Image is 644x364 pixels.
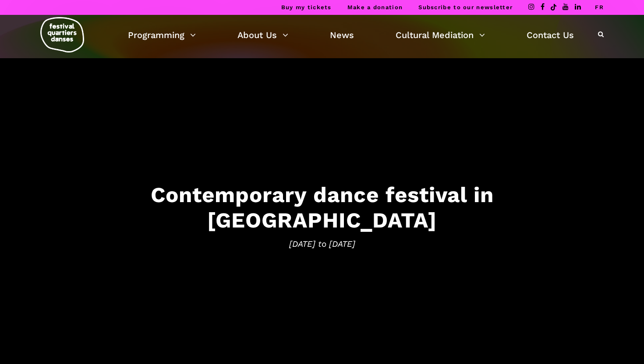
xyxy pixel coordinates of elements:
[50,238,594,251] span: [DATE] to [DATE]
[40,17,84,52] img: logo-fqd-med
[330,28,354,42] a: News
[396,28,485,42] a: Cultural Mediation
[237,28,288,42] a: About Us
[418,4,513,10] a: Subscribe to our newsletter
[128,28,196,42] a: Programming
[347,4,403,10] a: Make a donation
[527,28,574,42] a: Contact Us
[595,4,604,10] a: FR
[281,4,332,10] a: Buy my tickets
[50,182,594,233] h3: Contemporary dance festival in [GEOGRAPHIC_DATA]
